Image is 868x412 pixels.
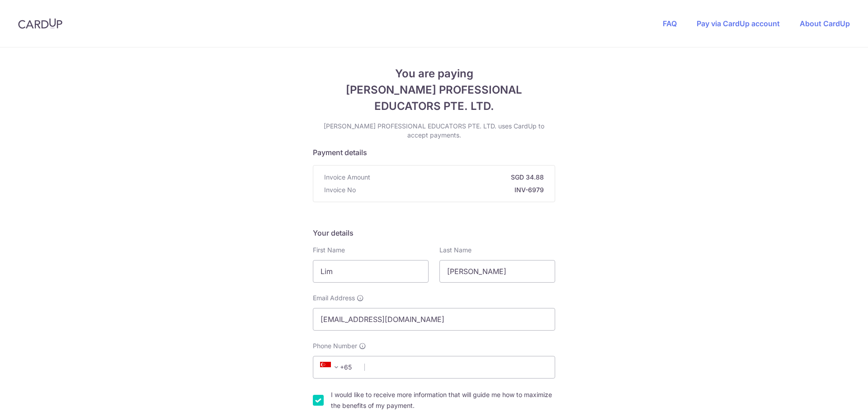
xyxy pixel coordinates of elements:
h5: Payment details [313,147,555,158]
label: Last Name [439,246,472,255]
a: Pay via CardUp account [697,19,780,28]
label: First Name [313,246,345,255]
strong: SGD 34.88 [374,173,544,182]
a: FAQ [663,19,677,28]
input: First name [313,260,429,283]
img: CardUp [18,18,62,29]
span: Invoice Amount [324,173,370,182]
label: I would like to receive more information that will guide me how to maximize the benefits of my pa... [331,389,555,411]
strong: INV-6979 [359,185,544,194]
input: Email address [313,308,555,331]
h5: Your details [313,227,555,238]
span: +65 [320,362,342,373]
input: Last name [439,260,555,283]
a: About CardUp [800,19,850,28]
span: Invoice No [324,185,356,194]
span: [PERSON_NAME] PROFESSIONAL EDUCATORS PTE. LTD. [313,82,555,114]
span: Phone Number [313,341,357,350]
p: [PERSON_NAME] PROFESSIONAL EDUCATORS PTE. LTD. uses CardUp to accept payments. [313,122,555,140]
span: Email Address [313,294,355,303]
span: You are paying [313,66,555,82]
span: +65 [317,362,358,373]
